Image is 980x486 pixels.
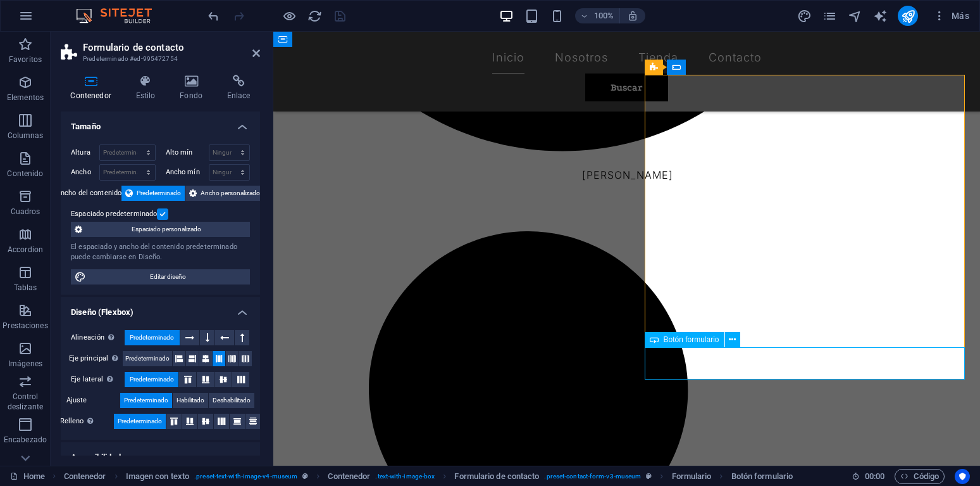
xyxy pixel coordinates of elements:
span: Deshabilitado [213,393,251,408]
button: Predeterminado [121,186,185,201]
i: Este elemento es un preajuste personalizable [646,473,652,480]
span: Botón formulario [664,336,719,343]
span: Haz clic para seleccionar y doble clic para editar [126,469,190,484]
p: Cuadros [11,207,40,217]
button: Deshabilitado [209,393,254,408]
h4: Diseño (Flexbox) [61,297,260,320]
h4: Estilo [126,75,170,101]
i: Este elemento es un preajuste personalizable [302,473,308,480]
button: text_generator [872,8,888,23]
button: Editar diseño [71,269,250,285]
span: Predeterminado [118,414,162,429]
a: Haz clic para cancelar la selección y doble clic para abrir páginas [10,469,45,484]
span: Predeterminado [130,330,174,345]
label: Eje principal [69,351,123,366]
label: Alineación [71,330,125,345]
p: Favoritos [9,54,42,65]
span: Haz clic para seleccionar y doble clic para editar [454,469,539,484]
label: Ajuste [66,393,120,408]
h6: Tiempo de la sesión [852,469,885,484]
button: 100% [575,8,620,23]
button: Predeterminado [123,351,172,366]
i: Publicar [901,9,915,23]
button: publish [898,6,918,26]
span: Predeterminado [137,186,181,201]
i: Deshacer: Cambiar alto mínimo (Ctrl+Z) [206,9,221,23]
p: Contenido [7,169,43,179]
h2: Formulario de contacto [83,42,260,53]
button: Habilitado [173,393,208,408]
p: Encabezado [4,435,47,445]
p: Prestaciones [3,321,47,331]
button: pages [822,8,837,23]
nav: breadcrumb [64,469,793,484]
p: Imágenes [8,359,42,369]
button: Predeterminado [120,393,172,408]
span: Más [933,10,969,22]
button: Usercentrics [955,469,970,484]
label: Espaciado predeterminado [71,207,157,222]
i: Diseño (Ctrl+Alt+Y) [797,9,812,23]
span: : [874,471,876,481]
img: Editor Logo [73,8,168,23]
button: navigator [847,8,862,23]
i: AI Writer [873,9,888,23]
span: Editar diseño [90,269,246,285]
h4: Accesibilidad [61,442,260,465]
i: Navegador [848,9,862,23]
label: Ancho mín [166,169,209,176]
span: Ancho personalizado [201,186,260,201]
button: Predeterminado [114,414,166,429]
span: Código [900,469,939,484]
span: Predeterminado [124,393,168,408]
button: Espaciado personalizado [71,222,250,237]
span: 00 00 [865,469,884,484]
span: . text-with-image-box [375,469,435,484]
button: Predeterminado [125,372,178,387]
h4: Tamaño [61,112,260,134]
div: El espaciado y ancho del contenido predeterminado puede cambiarse en Diseño. [71,242,250,263]
button: Código [895,469,945,484]
span: Haz clic para seleccionar y doble clic para editar [328,469,370,484]
h4: Enlace [217,75,260,101]
button: design [797,8,812,23]
label: Ancho del contenido [56,186,122,201]
p: Columnas [8,131,44,141]
label: Eje lateral [71,372,125,387]
span: Haz clic para seleccionar y doble clic para editar [64,469,106,484]
i: Volver a cargar página [307,9,322,23]
button: Haz clic para salir del modo de previsualización y seguir editando [282,8,297,23]
h4: Fondo [170,75,218,101]
button: undo [206,8,221,23]
i: Páginas (Ctrl+Alt+S) [822,9,837,23]
span: Predeterminado [125,351,170,366]
button: Predeterminado [125,330,180,345]
span: Predeterminado [130,372,174,387]
p: Elementos [7,93,44,103]
span: Haz clic para seleccionar y doble clic para editar [731,469,793,484]
h6: 100% [594,8,614,23]
span: Haz clic para seleccionar y doble clic para editar [672,469,712,484]
h4: Contenedor [61,75,126,101]
span: . preset-text-with-image-v4-museum [194,469,297,484]
p: Tablas [14,283,37,293]
button: Más [928,6,974,26]
label: Ancho [71,169,99,176]
label: Alto mín [166,149,209,156]
h3: Predeterminado #ed-995472754 [83,53,235,65]
p: Accordion [8,245,43,255]
span: . preset-contact-form-v3-museum [544,469,641,484]
label: Altura [71,149,99,156]
button: Ancho personalizado [185,186,264,201]
button: reload [307,8,322,23]
i: Al redimensionar, ajustar el nivel de zoom automáticamente para ajustarse al dispositivo elegido. [627,10,638,22]
span: Habilitado [177,393,204,408]
label: Relleno [60,414,114,429]
span: Espaciado personalizado [86,222,246,237]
